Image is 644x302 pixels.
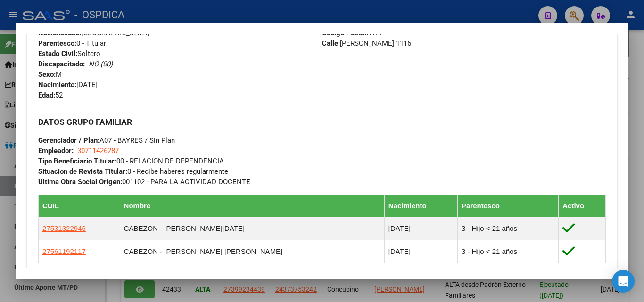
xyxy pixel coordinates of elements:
[38,117,606,127] h3: DATOS GRUPO FAMILIAR
[38,91,63,99] span: 52
[38,39,106,48] span: 0 - Titular
[38,70,62,79] span: M
[38,136,175,145] span: A07 - BAYRES / Sin Plan
[458,240,559,263] td: 3 - Hijo < 21 años
[38,178,250,186] span: 001102 - PARA LA ACTIVIDAD DOCENTE
[38,167,228,176] span: 0 - Recibe haberes regularmente
[38,91,55,99] strong: Edad:
[458,217,559,240] td: 3 - Hijo < 21 años
[42,247,86,255] span: 27561192117
[120,217,384,240] td: CABEZON - [PERSON_NAME][DATE]
[38,167,127,176] strong: Situacion de Revista Titular:
[384,195,457,217] th: Nacimiento
[38,60,85,68] strong: Discapacitado:
[38,178,122,186] strong: Ultima Obra Social Origen:
[39,195,120,217] th: CUIL
[559,195,606,217] th: Activo
[38,157,224,165] span: 00 - RELACION DE DEPENDENCIA
[612,270,635,293] div: Open Intercom Messenger
[89,60,113,68] i: NO (00)
[38,147,74,155] strong: Empleador:
[42,224,86,232] span: 27531322946
[38,49,100,58] span: Soltero
[38,70,56,79] strong: Sexo:
[38,39,76,48] strong: Parentesco:
[38,49,77,58] strong: Estado Civil:
[38,81,76,89] strong: Nacimiento:
[38,157,116,165] strong: Tipo Beneficiario Titular:
[77,147,119,155] span: 30711426287
[322,39,340,48] strong: Calle:
[38,136,99,145] strong: Gerenciador / Plan:
[120,195,384,217] th: Nombre
[384,240,457,263] td: [DATE]
[384,217,457,240] td: [DATE]
[120,240,384,263] td: CABEZON - [PERSON_NAME] [PERSON_NAME]
[38,81,98,89] span: [DATE]
[322,39,411,48] span: [PERSON_NAME] 1116
[458,195,559,217] th: Parentesco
